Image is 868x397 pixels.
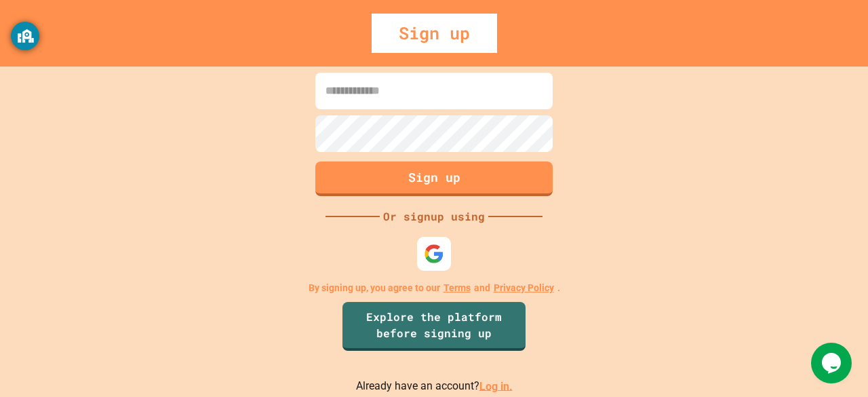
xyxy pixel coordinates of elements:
[811,343,854,383] iframe: chat widget
[309,281,560,295] p: By signing up, you agree to our and .
[380,208,488,225] div: Or signup using
[424,244,444,264] img: google-icon.svg
[494,281,554,295] a: Privacy Policy
[11,22,39,50] button: GoGuardian Privacy Information
[443,281,471,295] a: Terms
[342,302,526,351] a: Explore the platform before signing up
[356,378,513,395] p: Already have an account?
[479,379,513,392] a: Log in.
[372,14,497,53] div: Sign up
[315,162,553,196] button: Sign up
